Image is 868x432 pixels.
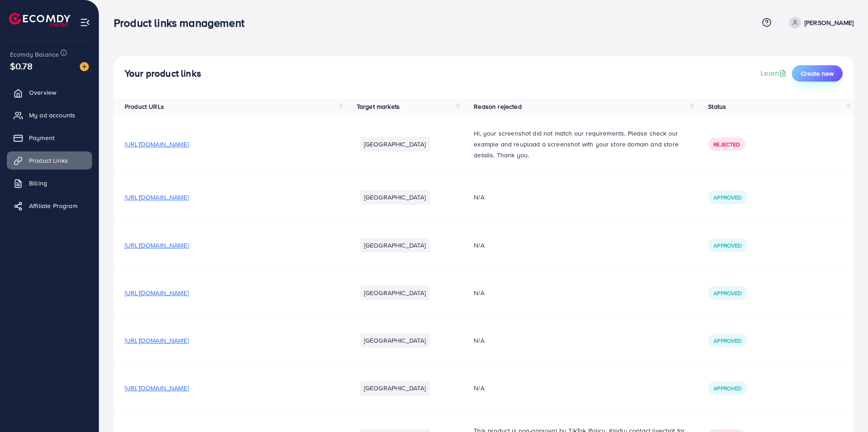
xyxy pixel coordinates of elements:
[474,128,686,160] p: Hi, your screenshot did not match our requirements. Please check our example and reupload a scree...
[125,383,189,393] span: [URL][DOMAIN_NAME]
[7,83,92,102] a: Overview
[9,13,70,27] img: logo
[125,288,189,297] span: [URL][DOMAIN_NAME]
[80,17,90,28] img: menu
[125,68,201,79] h4: Your product links
[125,193,189,202] span: [URL][DOMAIN_NAME]
[7,151,92,170] a: Product Links
[474,102,521,111] span: Reason rejected
[7,174,92,192] a: Billing
[761,68,788,78] a: Learn
[474,241,484,250] span: N/A
[801,69,834,78] span: Create new
[713,141,740,148] span: Rejected
[357,102,400,111] span: Target markets
[10,50,59,59] span: Ecomdy Balance
[474,288,484,297] span: N/A
[125,241,189,250] span: [URL][DOMAIN_NAME]
[29,133,54,142] span: Payment
[10,59,33,73] span: $0.78
[360,238,430,252] li: [GEOGRAPHIC_DATA]
[360,137,430,151] li: [GEOGRAPHIC_DATA]
[713,337,742,345] span: Approved
[360,286,430,300] li: [GEOGRAPHIC_DATA]
[474,336,484,345] span: N/A
[29,111,75,120] span: My ad accounts
[474,383,484,393] span: N/A
[360,333,430,348] li: [GEOGRAPHIC_DATA]
[792,65,843,82] button: Create new
[114,16,252,29] h3: Product links management
[80,62,89,71] img: image
[7,197,92,215] a: Affiliate Program
[713,384,742,392] span: Approved
[360,381,430,395] li: [GEOGRAPHIC_DATA]
[29,156,68,165] span: Product Links
[713,289,742,297] span: Approved
[474,193,484,202] span: N/A
[805,17,853,28] p: [PERSON_NAME]
[7,106,92,124] a: My ad accounts
[713,194,742,201] span: Approved
[708,102,726,111] span: Status
[829,391,861,425] iframe: Chat
[360,190,430,204] li: [GEOGRAPHIC_DATA]
[786,17,853,29] a: [PERSON_NAME]
[125,102,164,111] span: Product URLs
[7,129,92,147] a: Payment
[125,140,189,149] span: [URL][DOMAIN_NAME]
[125,336,189,345] span: [URL][DOMAIN_NAME]
[713,242,742,249] span: Approved
[29,88,56,97] span: Overview
[29,179,47,188] span: Billing
[29,201,78,210] span: Affiliate Program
